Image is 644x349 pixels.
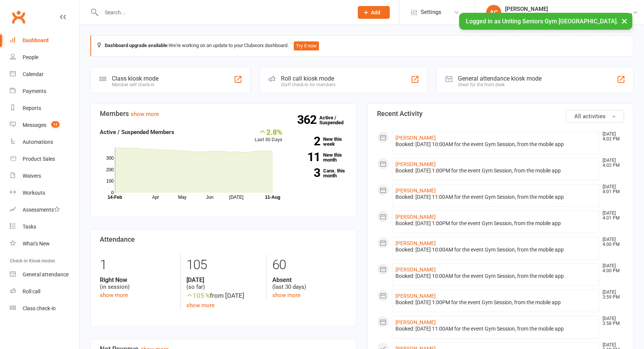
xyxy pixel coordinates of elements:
[255,128,282,144] div: Last 30 Days
[23,173,41,179] div: Waivers
[10,151,79,168] a: Product Sales
[100,276,175,283] strong: Right Now
[599,211,624,221] time: [DATE] 4:01 PM
[395,161,436,167] a: [PERSON_NAME]
[10,300,79,317] a: Class kiosk mode
[395,267,436,273] a: [PERSON_NAME]
[574,113,606,120] span: All activities
[186,291,261,301] div: from [DATE]
[377,110,624,117] h3: Recent Activity
[23,54,38,60] div: People
[395,141,596,148] div: Booked: [DATE] 10:00AM for the event Gym Session, from the mobile app
[23,207,60,213] div: Assessments
[23,224,36,230] div: Tasks
[100,110,347,117] h3: Members
[10,32,79,49] a: Dashboard
[10,100,79,117] a: Reports
[10,134,79,151] a: Automations
[358,6,390,19] button: Add
[112,82,159,87] div: Member self check-in
[294,41,319,50] button: Try it now
[618,13,631,29] button: ×
[112,75,159,82] div: Class kiosk mode
[272,276,347,283] strong: Absent
[294,152,347,162] a: 11New this month
[255,128,282,136] div: 2.8%
[294,136,320,147] strong: 2
[100,129,174,136] strong: Active / Suspended Members
[90,35,633,56] div: We're working on an update to your Clubworx dashboard.
[458,82,542,87] div: Great for the front desk
[23,122,46,128] div: Messages
[395,293,436,299] a: [PERSON_NAME]
[599,132,624,142] time: [DATE] 4:02 PM
[599,158,624,168] time: [DATE] 4:02 PM
[105,43,169,48] strong: Dashboard upgrade available:
[100,276,175,291] div: (in session)
[599,264,624,273] time: [DATE] 4:00 PM
[395,326,596,332] div: Booked: [DATE] 11:00AM for the event Gym Session, from the mobile app
[10,168,79,184] a: Waivers
[10,66,79,83] a: Calendar
[23,37,49,43] div: Dashboard
[23,139,53,145] div: Automations
[505,6,632,12] div: [PERSON_NAME]
[395,194,596,200] div: Booked: [DATE] 11:00AM for the event Gym Session, from the mobile app
[10,235,79,252] a: What's New
[23,271,69,277] div: General attendance
[294,151,320,163] strong: 11
[186,254,261,276] div: 105
[186,302,215,309] a: show more
[23,241,50,247] div: What's New
[186,276,261,291] div: (so far)
[23,156,55,162] div: Product Sales
[395,247,596,253] div: Booked: [DATE] 10:00AM for the event Gym Session, from the mobile app
[466,18,618,25] span: Logged in as Uniting Seniors Gym [GEOGRAPHIC_DATA].
[395,240,436,246] a: [PERSON_NAME]
[395,319,436,325] a: [PERSON_NAME]
[23,288,40,294] div: Roll call
[100,236,347,243] h3: Attendance
[486,5,501,20] div: AC
[599,290,624,300] time: [DATE] 3:59 PM
[281,75,336,82] div: Roll call kiosk mode
[100,254,175,276] div: 1
[272,254,347,276] div: 60
[505,12,632,19] div: Uniting Seniors [PERSON_NAME][GEOGRAPHIC_DATA]
[294,167,320,178] strong: 3
[599,237,624,247] time: [DATE] 4:00 PM
[51,121,60,128] span: 12
[272,276,347,291] div: (last 30 days)
[23,190,45,196] div: Workouts
[10,201,79,218] a: Assessments
[421,4,441,21] span: Settings
[10,283,79,300] a: Roll call
[395,168,596,174] div: Booked: [DATE] 1:00PM for the event Gym Session, from the mobile app
[294,168,347,178] a: 3Canx. this month
[599,316,624,326] time: [DATE] 3:58 PM
[395,187,436,194] a: [PERSON_NAME]
[566,110,624,123] button: All activities
[395,220,596,227] div: Booked: [DATE] 1:00PM for the event Gym Session, from the mobile app
[10,83,79,100] a: Payments
[186,292,210,299] span: 105 %
[9,8,28,26] a: Clubworx
[99,7,348,18] input: Search...
[395,273,596,279] div: Booked: [DATE] 10:00AM for the event Gym Session, from the mobile app
[186,276,261,283] strong: [DATE]
[100,292,128,299] a: show more
[395,214,436,220] a: [PERSON_NAME]
[10,266,79,283] a: General attendance kiosk mode
[10,117,79,134] a: Messages 12
[10,218,79,235] a: Tasks
[23,71,44,77] div: Calendar
[395,135,436,141] a: [PERSON_NAME]
[23,88,46,94] div: Payments
[131,111,159,117] a: show more
[10,49,79,66] a: People
[281,82,336,87] div: Staff check-in for members
[23,305,56,311] div: Class check-in
[371,9,380,15] span: Add
[319,110,353,131] a: 362Active / Suspended
[294,137,347,146] a: 2New this week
